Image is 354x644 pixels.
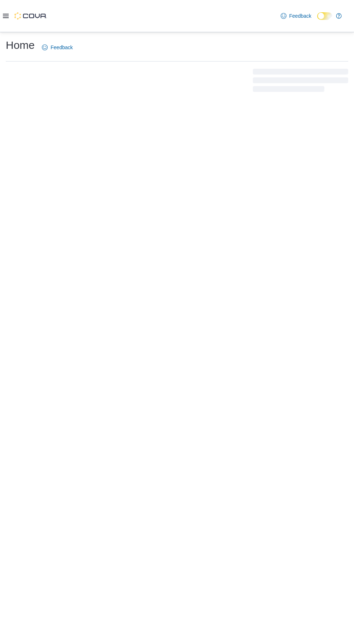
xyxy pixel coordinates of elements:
[14,12,47,20] img: Cova
[289,12,311,20] span: Feedback
[317,12,332,20] input: Dark Mode
[6,38,35,52] h1: Home
[51,44,73,51] span: Feedback
[39,40,75,55] a: Feedback
[278,9,314,23] a: Feedback
[253,70,348,93] span: Loading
